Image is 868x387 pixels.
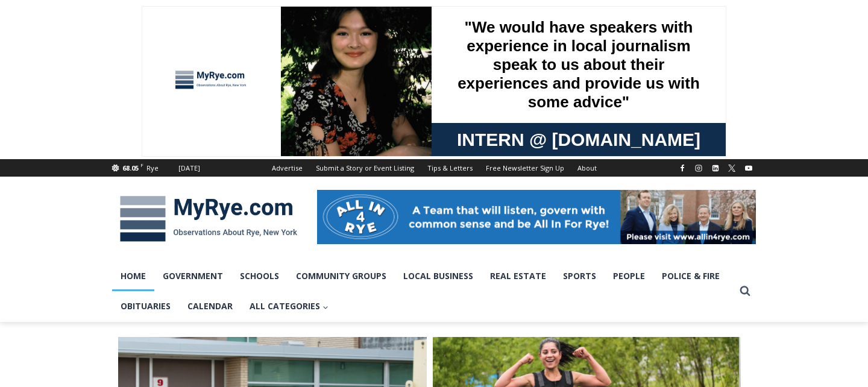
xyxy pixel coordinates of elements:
a: Government [154,261,231,291]
a: Local Business [395,261,482,291]
a: Calendar [179,291,241,321]
a: Advertise [265,159,309,177]
a: Community Groups [288,261,395,291]
span: Intern @ [DOMAIN_NAME] [315,120,559,147]
a: YouTube [741,161,756,175]
a: Facebook [675,161,690,175]
div: [DATE] [178,163,200,174]
a: Schools [231,261,288,291]
a: Police & Fire [653,261,728,291]
div: "We would have speakers with experience in local journalism speak to us about their experiences a... [304,1,570,117]
span: Open Tues. - Sun. [PHONE_NUMBER] [4,124,118,170]
span: F [140,162,143,168]
button: View Search Form [734,280,756,302]
button: Child menu of All Categories [241,291,337,321]
a: Linkedin [708,161,723,175]
a: Free Newsletter Sign Up [479,159,571,177]
a: Sports [555,261,605,291]
nav: Secondary Navigation [265,159,603,177]
img: MyRye.com [112,187,305,250]
a: Home [112,261,154,291]
a: Submit a Story or Event Listing [309,159,421,177]
a: Open Tues. - Sun. [PHONE_NUMBER] [1,121,121,150]
a: Tips & Letters [421,159,479,177]
span: 68.05 [122,163,139,172]
a: Obituaries [112,291,179,321]
a: Real Estate [482,261,555,291]
a: Instagram [691,161,706,175]
div: "[PERSON_NAME]'s draw is the fine variety of pristine raw fish kept on hand" [124,75,177,144]
div: Rye [146,163,159,174]
img: All in for Rye [317,190,756,244]
nav: Primary Navigation [112,261,734,322]
a: X [725,161,739,175]
a: People [605,261,653,291]
a: About [571,159,603,177]
a: Intern @ [DOMAIN_NAME] [290,117,584,150]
